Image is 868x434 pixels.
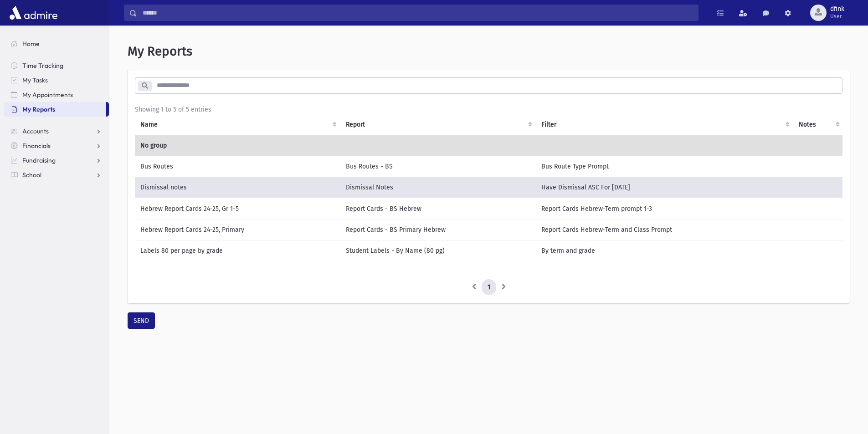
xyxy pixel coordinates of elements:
[128,312,155,329] button: SEND
[22,91,73,99] span: My Appointments
[340,114,536,135] th: Report: activate to sort column ascending
[135,240,340,261] td: Labels 80 per page by grade
[22,171,41,179] span: School
[536,219,793,240] td: Report Cards Hebrew-Term and Class Prompt
[536,198,793,220] td: Report Cards Hebrew-Term prompt 1-3
[340,219,536,240] td: Report Cards - BS Primary Hebrew
[340,198,536,220] td: Report Cards - BS Hebrew
[536,114,793,135] th: Filter : activate to sort column ascending
[135,114,340,135] th: Name: activate to sort column ascending
[135,156,340,177] td: Bus Routes
[135,135,843,156] td: No group
[536,177,793,198] td: Have Dismissal ASC For [DATE]
[4,102,106,117] a: My Reports
[22,61,63,70] span: Time Tracking
[135,105,842,114] div: Showing 1 to 5 of 5 entries
[22,156,56,164] span: Fundraising
[135,177,340,198] td: Dismissal notes
[135,219,340,240] td: Hebrew Report Cards 24-25, Primary
[135,198,340,220] td: Hebrew Report Cards 24-25, Gr 1-5
[340,240,536,261] td: Student Labels - By Name (80 pg)
[830,13,844,20] span: User
[4,168,109,182] a: School
[340,156,536,177] td: Bus Routes - BS
[22,142,51,150] span: Financials
[340,177,536,198] td: Dismissal Notes
[536,240,793,261] td: By term and grade
[4,58,109,73] a: Time Tracking
[22,127,49,135] span: Accounts
[536,156,793,177] td: Bus Route Type Prompt
[22,76,48,84] span: My Tasks
[4,87,109,102] a: My Appointments
[128,44,192,59] span: My Reports
[4,138,109,153] a: Financials
[4,73,109,87] a: My Tasks
[4,124,109,138] a: Accounts
[137,5,698,21] input: Search
[22,40,40,48] span: Home
[22,105,55,113] span: My Reports
[793,114,843,135] th: Notes : activate to sort column ascending
[4,153,109,168] a: Fundraising
[7,4,60,22] img: AdmirePro
[4,36,109,51] a: Home
[482,279,496,296] a: 1
[830,5,844,13] span: dfink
